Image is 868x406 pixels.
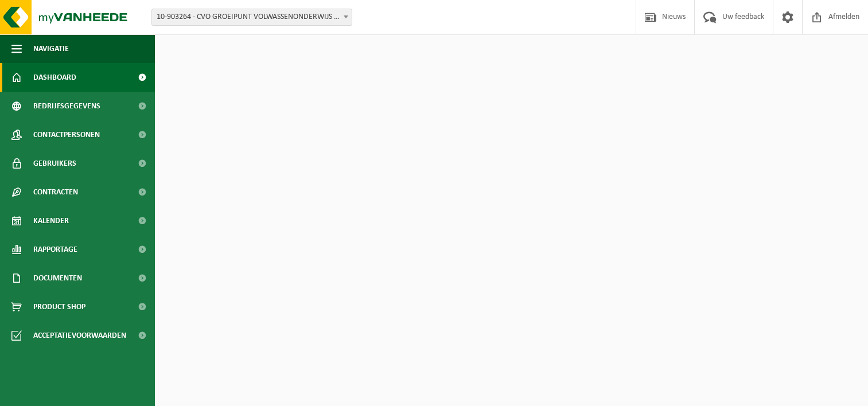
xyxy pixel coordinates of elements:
span: Gebruikers [33,149,76,178]
span: Kalender [33,206,69,235]
span: 10-903264 - CVO GROEIPUNT VOLWASSENONDERWIJS - LOKEREN [152,9,352,25]
span: Contracten [33,178,78,206]
span: Rapportage [33,235,77,264]
span: Dashboard [33,63,76,92]
span: 10-903264 - CVO GROEIPUNT VOLWASSENONDERWIJS - LOKEREN [151,9,352,26]
span: Documenten [33,264,82,292]
span: Navigatie [33,34,69,63]
span: Product Shop [33,292,85,321]
span: Bedrijfsgegevens [33,92,100,120]
span: Acceptatievoorwaarden [33,321,126,350]
span: Contactpersonen [33,120,100,149]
